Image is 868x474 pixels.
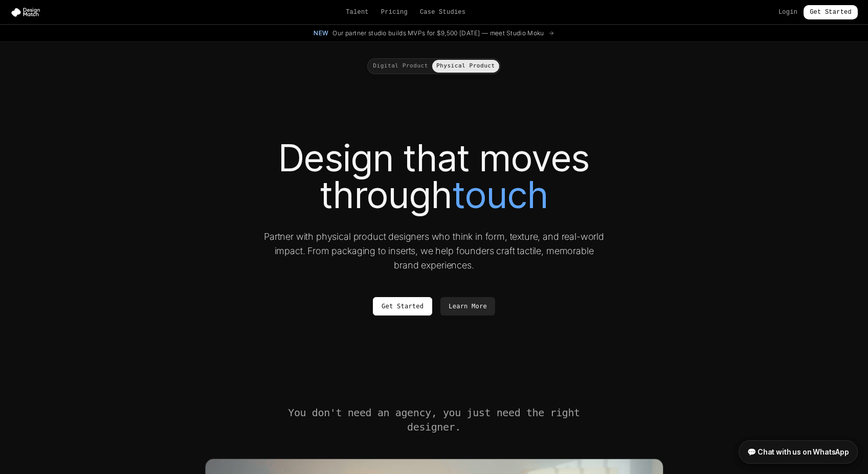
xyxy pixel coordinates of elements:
[420,8,465,16] a: Case Studies
[778,8,797,16] a: Login
[381,8,408,16] a: Pricing
[804,5,858,19] a: Get Started
[373,297,432,315] a: Get Started
[369,60,432,73] button: Digital Product
[148,140,721,213] h1: Design that moves through
[332,29,544,37] span: Our partner studio builds MVPs for $9,500 [DATE] — meet Studio Moku
[314,29,328,37] span: New
[287,405,582,434] h2: You don't need an agency, you just need the right designer.
[432,60,499,73] button: Physical Product
[739,440,858,464] a: 💬 Chat with us on WhatsApp
[262,230,606,273] p: Partner with physical product designers who think in form, texture, and real-world impact. From p...
[452,176,548,213] span: touch
[346,8,369,16] a: Talent
[10,7,45,17] img: Design Match
[440,297,495,315] a: Learn More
